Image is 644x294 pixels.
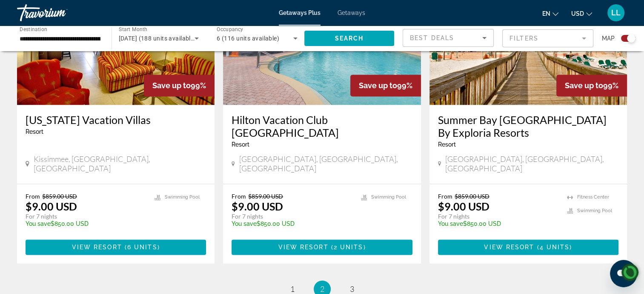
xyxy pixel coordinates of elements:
[232,113,412,139] a: Hilton Vacation Club [GEOGRAPHIC_DATA]
[484,244,534,251] span: View Resort
[359,81,397,90] span: Save up to
[17,2,102,24] a: Travorium
[304,31,395,46] button: Search
[410,33,487,43] mat-select: Sort by
[232,200,283,213] p: $9.00 USD
[438,141,456,148] span: Resort
[34,154,206,173] span: Kissimmee, [GEOGRAPHIC_DATA], [GEOGRAPHIC_DATA]
[605,4,627,22] button: User Menu
[26,220,146,227] p: $850.00 USD
[232,239,412,255] button: View Resort(2 units)
[338,9,365,16] a: Getaways
[565,81,603,90] span: Save up to
[602,32,615,44] span: Map
[26,213,146,220] p: For 7 nights
[334,244,364,251] span: 2 units
[217,35,279,42] span: 6 (116 units available)
[217,26,243,32] span: Occupancy
[26,239,206,255] button: View Resort(6 units)
[72,244,122,251] span: View Resort
[577,208,612,213] span: Swimming Pool
[556,75,627,96] div: 99%
[26,220,51,227] span: You save
[335,35,364,42] span: Search
[438,220,463,227] span: You save
[152,81,191,90] span: Save up to
[542,7,558,20] button: Change language
[232,220,257,227] span: You save
[329,244,366,251] span: ( )
[119,35,196,42] span: [DATE] (188 units available)
[540,244,570,251] span: 4 units
[26,128,43,135] span: Resort
[542,10,550,17] span: en
[20,26,47,32] span: Destination
[127,244,157,251] span: 6 units
[438,113,618,139] a: Summer Bay [GEOGRAPHIC_DATA] By Exploria Resorts
[438,193,452,200] span: From
[534,244,572,251] span: ( )
[445,154,618,173] span: [GEOGRAPHIC_DATA], [GEOGRAPHIC_DATA], [GEOGRAPHIC_DATA]
[290,284,295,294] span: 1
[350,284,354,294] span: 3
[42,193,77,200] span: $859.00 USD
[438,239,618,255] button: View Resort(4 units)
[438,200,489,213] p: $9.00 USD
[611,9,621,17] span: LL
[248,193,283,200] span: $859.00 USD
[410,35,454,41] span: Best Deals
[239,154,412,173] span: [GEOGRAPHIC_DATA], [GEOGRAPHIC_DATA], [GEOGRAPHIC_DATA]
[278,244,328,251] span: View Resort
[320,284,324,294] span: 2
[438,213,558,220] p: For 7 nights
[232,213,352,220] p: For 7 nights
[502,29,593,48] button: Filter
[26,200,77,213] p: $9.00 USD
[232,141,249,148] span: Resort
[279,9,321,16] a: Getaways Plus
[232,220,352,227] p: $850.00 USD
[571,10,584,17] span: USD
[371,194,406,200] span: Swimming Pool
[122,244,160,251] span: ( )
[610,260,637,287] iframe: Button to launch messaging window
[144,75,215,96] div: 99%
[438,220,558,227] p: $850.00 USD
[26,193,40,200] span: From
[571,7,592,20] button: Change currency
[455,193,489,200] span: $859.00 USD
[119,26,147,32] span: Start Month
[26,113,206,126] a: [US_STATE] Vacation Villas
[350,75,421,96] div: 99%
[232,193,246,200] span: From
[165,194,200,200] span: Swimming Pool
[577,194,609,200] span: Fitness Center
